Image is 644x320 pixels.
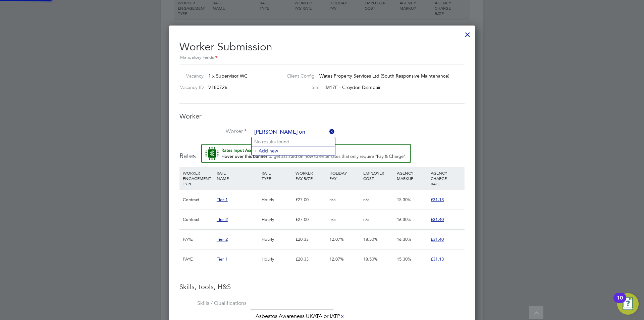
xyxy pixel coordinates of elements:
label: Client Config [281,73,315,79]
label: Site [281,84,320,90]
span: 12.07% [329,236,344,242]
div: Mandatory Fields [179,54,465,61]
label: Vacancy ID [177,84,204,90]
button: Open Resource Center, 10 new notifications [617,293,639,315]
div: Contract [181,190,215,210]
div: Hourly [260,190,294,210]
span: 15.30% [397,256,411,262]
h3: Rates [179,144,465,160]
span: n/a [363,217,370,222]
span: Tier 2 [217,217,228,222]
span: £31.13 [431,256,444,262]
div: £20.33 [294,249,328,269]
div: EMPLOYER COST [362,167,395,184]
span: 1 x Supervisor WC [208,73,248,79]
span: V180726 [208,84,227,90]
span: Wates Property Services Ltd (South Responsive Maintenance) [319,73,449,79]
div: WORKER ENGAGEMENT TYPE [181,167,215,190]
span: £31.40 [431,236,444,242]
div: 10 [617,298,623,307]
span: 15.30% [397,197,411,202]
div: AGENCY CHARGE RATE [429,167,463,190]
span: 16.30% [397,236,411,242]
span: Tier 1 [217,197,228,202]
span: n/a [363,197,370,202]
div: Hourly [260,249,294,269]
div: HOLIDAY PAY [328,167,362,184]
span: £31.40 [431,217,444,222]
span: IM17F - Croydon Disrepair [324,84,381,90]
span: Tier 1 [217,256,228,262]
label: Skills / Qualifications [179,300,247,307]
li: + Add new [252,146,335,155]
span: 12.07% [329,256,344,262]
div: £27.00 [294,190,328,210]
span: n/a [329,217,336,222]
div: Hourly [260,230,294,249]
h3: Worker [179,112,465,121]
input: Search for... [252,127,335,137]
div: WORKER PAY RATE [294,167,328,184]
h2: Worker Submission [179,35,465,61]
div: Contract [181,210,215,229]
span: 16.30% [397,217,411,222]
span: 18.50% [363,236,378,242]
div: PAYE [181,249,215,269]
span: £31.13 [431,197,444,202]
h3: Skills, tools, H&S [179,282,465,291]
span: 18.50% [363,256,378,262]
span: Tier 2 [217,236,228,242]
div: AGENCY MARKUP [395,167,429,184]
button: Rate Assistant [201,144,411,163]
div: £20.33 [294,230,328,249]
span: n/a [329,197,336,202]
label: Worker [179,128,247,135]
li: No results found [252,137,335,146]
label: Vacancy [177,73,204,79]
div: £27.00 [294,210,328,229]
div: RATE NAME [215,167,260,184]
div: Hourly [260,210,294,229]
div: RATE TYPE [260,167,294,184]
div: PAYE [181,230,215,249]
